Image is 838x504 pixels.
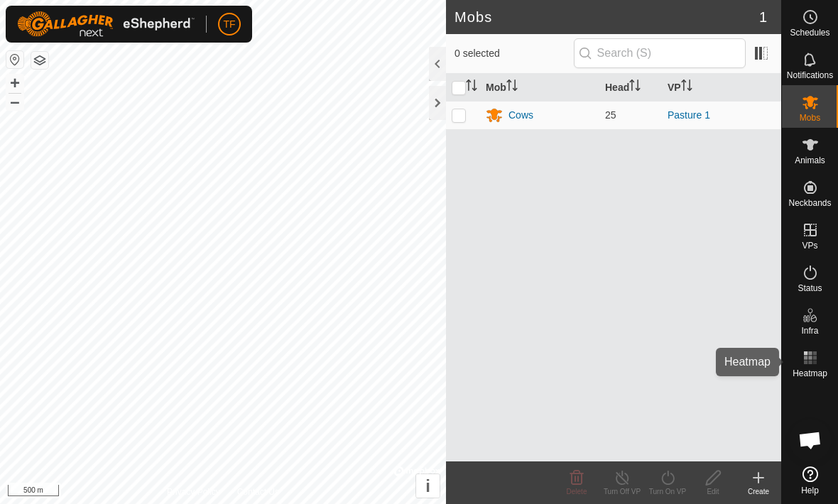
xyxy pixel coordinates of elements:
[6,51,23,68] button: Reset Map
[599,74,662,102] th: Head
[798,284,822,292] span: Status
[782,461,838,500] a: Help
[506,82,518,93] p-sorticon: Activate to sort
[17,11,195,37] img: Gallagher Logo
[31,52,48,69] button: Map Layers
[790,28,829,37] span: Schedules
[801,327,818,335] span: Infra
[789,419,832,461] div: Open chat
[662,74,781,102] th: VP
[223,17,235,32] span: TF
[645,486,690,497] div: Turn On VP
[801,486,819,495] span: Help
[736,486,781,497] div: Create
[629,82,641,93] p-sorticon: Activate to sort
[668,109,710,121] a: Pasture 1
[795,156,825,165] span: Animals
[416,474,440,498] button: i
[480,74,599,102] th: Mob
[167,486,220,498] a: Privacy Policy
[759,6,767,28] span: 1
[605,109,616,121] span: 25
[508,108,533,123] div: Cows
[793,369,827,378] span: Heatmap
[690,486,736,497] div: Edit
[802,241,817,250] span: VPs
[787,71,833,80] span: Notifications
[237,486,279,498] a: Contact Us
[466,82,477,93] p-sorticon: Activate to sort
[599,486,645,497] div: Turn Off VP
[455,46,574,61] span: 0 selected
[6,93,23,110] button: –
[681,82,692,93] p-sorticon: Activate to sort
[800,114,820,122] span: Mobs
[788,199,831,207] span: Neckbands
[567,488,587,495] span: Delete
[425,476,430,495] span: i
[6,75,23,92] button: +
[455,9,759,26] h2: Mobs
[574,38,746,68] input: Search (S)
